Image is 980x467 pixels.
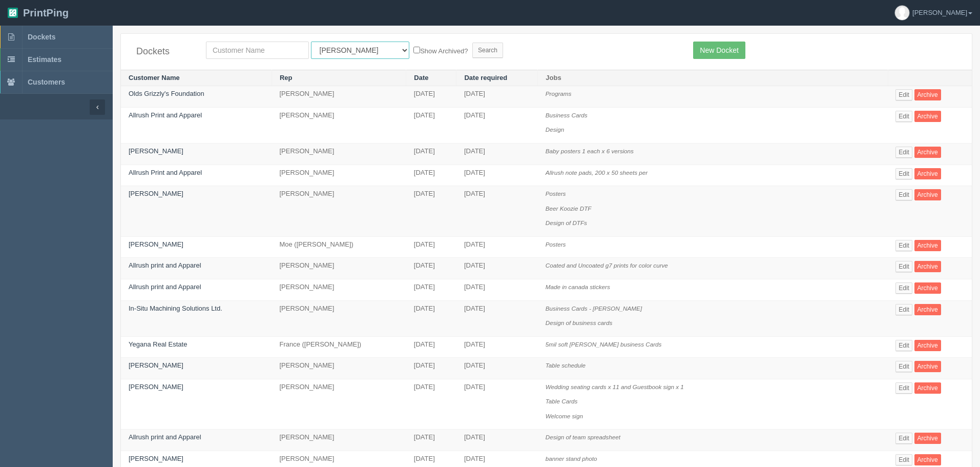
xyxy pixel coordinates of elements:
a: Allrush Print and Apparel [129,169,202,176]
i: Baby posters 1 each x 6 versions [546,148,634,154]
td: [PERSON_NAME] [272,144,406,165]
a: Archive [914,304,941,315]
a: Edit [895,454,912,465]
i: Coated and Uncoated g7 prints for color curve [546,262,668,269]
a: Archive [914,382,941,394]
td: [DATE] [406,107,456,143]
input: Search [472,43,503,58]
i: banner stand photo [546,455,597,462]
td: [DATE] [406,144,456,165]
td: Moe ([PERSON_NAME]) [272,236,406,258]
img: logo-3e63b451c926e2ac314895c53de4908e5d424f24456219fb08d385ab2e579770.png [8,8,18,18]
a: Archive [914,189,941,200]
td: [DATE] [456,86,538,108]
a: Allrush Print and Apparel [129,111,202,119]
td: [DATE] [456,165,538,186]
a: Edit [895,382,912,394]
img: avatar_default-7531ab5dedf162e01f1e0bb0964e6a185e93c5c22dfe317fb01d7f8cd2b1632c.jpg [895,6,909,20]
td: [DATE] [406,186,456,237]
span: Estimates [28,55,61,64]
td: [DATE] [456,300,538,336]
a: In-Situ Machining Solutions Ltd. [129,304,222,312]
a: [PERSON_NAME] [129,455,183,462]
a: Edit [895,261,912,272]
a: Edit [895,168,912,179]
a: Edit [895,111,912,122]
i: Wedding seating cards x 11 and Guestbook sign x 1 [546,383,684,390]
i: Programs [546,90,572,97]
td: France ([PERSON_NAME]) [272,336,406,358]
i: Design of team spreadsheet [546,434,620,440]
a: [PERSON_NAME] [129,361,183,369]
a: Edit [895,89,912,100]
a: Olds Grizzly's Foundation [129,90,204,97]
i: Table schedule [546,362,586,369]
td: [PERSON_NAME] [272,300,406,336]
a: Date [414,74,428,82]
a: Allrush print and Apparel [129,261,201,269]
i: Design of business cards [546,319,613,326]
td: [DATE] [406,86,456,108]
a: Archive [914,168,941,179]
a: [PERSON_NAME] [129,190,183,197]
td: [DATE] [456,358,538,379]
a: Archive [914,261,941,272]
a: Archive [914,240,941,251]
a: Edit [895,433,912,444]
a: Edit [895,189,912,200]
a: Edit [895,240,912,251]
td: [DATE] [406,358,456,379]
i: Business Cards [546,112,588,118]
td: [DATE] [456,379,538,430]
i: Business Cards - [PERSON_NAME] [546,305,642,312]
td: [DATE] [406,430,456,451]
i: Posters [546,190,566,197]
a: Archive [914,361,941,372]
a: Rep [280,74,293,82]
th: Jobs [538,70,888,86]
td: [PERSON_NAME] [272,86,406,108]
a: Edit [895,340,912,351]
td: [PERSON_NAME] [272,279,406,300]
td: [DATE] [456,236,538,258]
a: Edit [895,361,912,372]
td: [DATE] [456,336,538,358]
a: Archive [914,111,941,122]
i: Design [546,126,564,133]
a: Archive [914,89,941,100]
td: [DATE] [456,430,538,451]
a: Yegana Real Estate [129,340,187,348]
i: Made in canada stickers [546,283,610,290]
a: New Docket [693,42,745,59]
td: [DATE] [456,144,538,165]
label: Show Archived? [413,45,468,56]
a: Edit [895,304,912,315]
a: Edit [895,147,912,158]
a: [PERSON_NAME] [129,383,183,391]
a: Allrush print and Apparel [129,283,201,291]
i: Allrush note pads, 200 x 50 sheets per [546,169,648,176]
td: [PERSON_NAME] [272,107,406,143]
td: [DATE] [406,300,456,336]
i: Welcome sign [546,413,583,419]
i: 5mil soft [PERSON_NAME] business Cards [546,341,662,348]
td: [DATE] [456,186,538,237]
a: Customer Name [129,74,180,82]
a: Allrush print and Apparel [129,433,201,441]
td: [DATE] [406,258,456,279]
td: [DATE] [406,379,456,430]
td: [DATE] [406,336,456,358]
a: Archive [914,282,941,294]
a: [PERSON_NAME] [129,240,183,248]
td: [DATE] [406,165,456,186]
td: [PERSON_NAME] [272,258,406,279]
a: Date required [464,74,507,82]
td: [PERSON_NAME] [272,165,406,186]
input: Customer Name [206,42,309,59]
i: Posters [546,241,566,248]
a: Archive [914,433,941,444]
h4: Dockets [136,47,191,57]
td: [DATE] [456,258,538,279]
span: Dockets [28,33,55,41]
a: Edit [895,282,912,294]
